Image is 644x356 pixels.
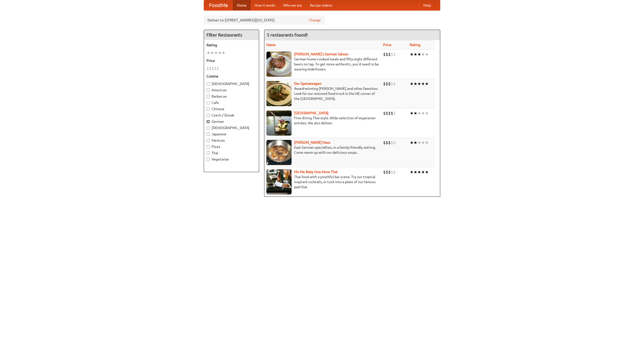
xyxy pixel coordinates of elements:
label: Czech / Slovak [207,113,256,118]
li: ★ [414,169,417,175]
input: Vegetarian [207,158,210,161]
a: [GEOGRAPHIC_DATA] [294,111,329,115]
li: ★ [421,81,425,87]
img: satay.jpg [266,110,292,136]
label: [DEMOGRAPHIC_DATA] [207,125,256,130]
input: Cafe [207,101,210,104]
div: Deliver to: [STREET_ADDRESS][US_STATE] [204,16,325,25]
li: ★ [425,169,429,175]
label: Barbecue [207,94,256,99]
li: ★ [222,50,225,56]
li: $ [388,169,391,175]
label: Thai [207,150,256,155]
li: $ [393,169,396,175]
li: $ [393,52,396,57]
label: [DEMOGRAPHIC_DATA] [207,81,256,86]
a: Home [233,0,251,10]
li: ★ [414,140,417,145]
li: ★ [421,140,425,145]
label: Pizza [207,144,256,149]
h5: Rating [207,43,256,48]
input: Czech / Slovak [207,114,210,117]
li: ★ [410,140,414,145]
li: $ [388,110,391,116]
li: $ [383,140,386,145]
li: $ [386,81,388,87]
input: Mexican [207,139,210,142]
a: Recipe videos [306,0,336,10]
input: American [207,89,210,92]
li: $ [391,140,393,145]
li: ★ [414,81,417,87]
li: ★ [421,52,425,57]
a: Name [266,43,276,47]
a: Rating [410,43,420,47]
a: Help [419,0,435,10]
li: ★ [410,81,414,87]
a: Change [309,18,321,23]
li: $ [207,66,209,71]
input: [DEMOGRAPHIC_DATA] [207,82,210,86]
p: German home-cooked meals and fifty-eight different beers on tap. To get more authentic, you'd nee... [266,57,379,72]
li: ★ [421,169,425,175]
li: $ [214,66,217,71]
li: ★ [425,140,429,145]
p: Thai food with a youthful bar scene. Try our tropical inspired cocktails, or tuck into a plate of... [266,174,379,189]
a: Der Speisewagen [294,82,321,86]
ng-pluralize: 5 restaurants found! [267,32,308,37]
li: ★ [417,81,421,87]
label: Japanese [207,132,256,137]
li: $ [212,66,214,71]
input: Chinese [207,107,210,111]
li: ★ [414,52,417,57]
li: ★ [417,52,421,57]
input: Pizza [207,145,210,148]
a: [PERSON_NAME] Haus [294,140,330,144]
li: ★ [425,52,429,57]
li: ★ [210,50,214,56]
a: Price [383,43,391,47]
li: ★ [207,50,210,56]
li: $ [383,81,386,87]
label: Chinese [207,106,256,111]
li: $ [391,169,393,175]
label: German [207,119,256,124]
input: Barbecue [207,95,210,98]
li: ★ [410,110,414,116]
li: ★ [421,110,425,116]
li: $ [391,81,393,87]
li: $ [391,52,393,57]
li: ★ [214,50,218,56]
li: $ [386,140,388,145]
li: $ [209,66,212,71]
label: Vegetarian [207,157,256,162]
input: Thai [207,151,210,155]
label: Mexican [207,138,256,143]
li: $ [388,81,391,87]
li: $ [386,110,388,116]
a: How it works [251,0,279,10]
li: $ [383,52,386,57]
b: [PERSON_NAME]'s German Saloon [294,52,348,56]
li: ★ [414,110,417,116]
li: $ [393,140,396,145]
input: [DEMOGRAPHIC_DATA] [207,126,210,130]
b: Hit Me Baby One More Thai [294,170,338,174]
li: ★ [410,169,414,175]
li: $ [386,52,388,57]
img: kohlhaus.jpg [266,140,292,165]
li: $ [386,169,388,175]
label: Cafe [207,100,256,105]
p: East German specialties, in a family-friendly setting. Come warm up with our delicious soups. [266,145,379,155]
a: Who we are [279,0,306,10]
h5: Cuisine [207,74,256,79]
input: Japanese [207,133,210,136]
li: $ [388,140,391,145]
li: $ [383,110,386,116]
h5: Price [207,58,256,63]
label: American [207,88,256,93]
li: $ [388,52,391,57]
li: ★ [218,50,222,56]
